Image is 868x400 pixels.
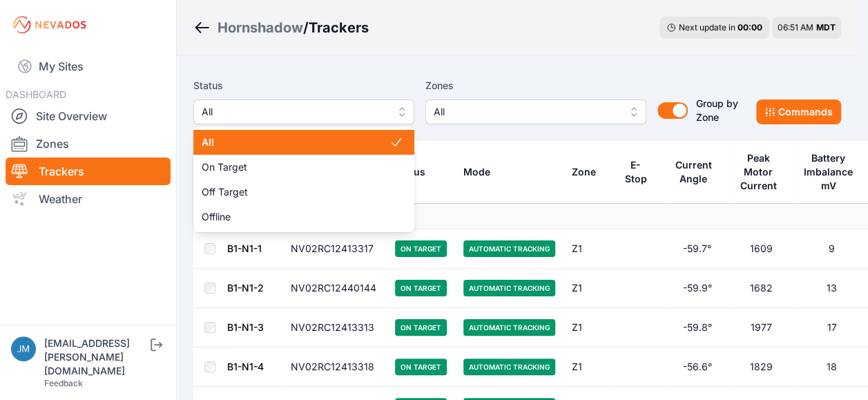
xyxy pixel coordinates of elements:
[202,210,389,224] span: Offline
[202,104,387,120] span: All
[193,99,414,124] button: All
[193,127,414,232] div: All
[202,160,389,174] span: On Target
[202,185,389,199] span: Off Target
[202,135,389,149] span: All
